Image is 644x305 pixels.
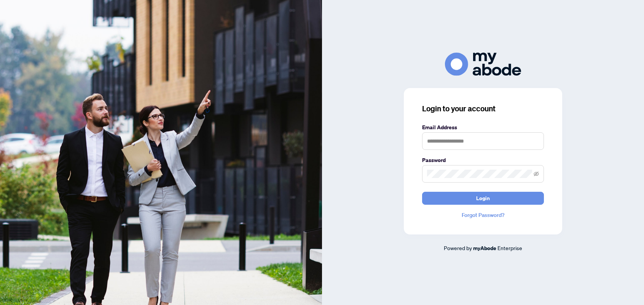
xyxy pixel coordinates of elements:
span: eye-invisible [534,171,539,177]
span: Enterprise [497,244,522,251]
label: Password [422,156,544,164]
span: Login [476,192,490,204]
a: myAbode [473,244,496,252]
img: ma-logo [445,53,521,76]
button: Login [422,192,544,205]
span: Powered by [444,244,472,251]
h3: Login to your account [422,103,544,114]
label: Email Address [422,123,544,132]
a: Forgot Password? [422,211,544,219]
